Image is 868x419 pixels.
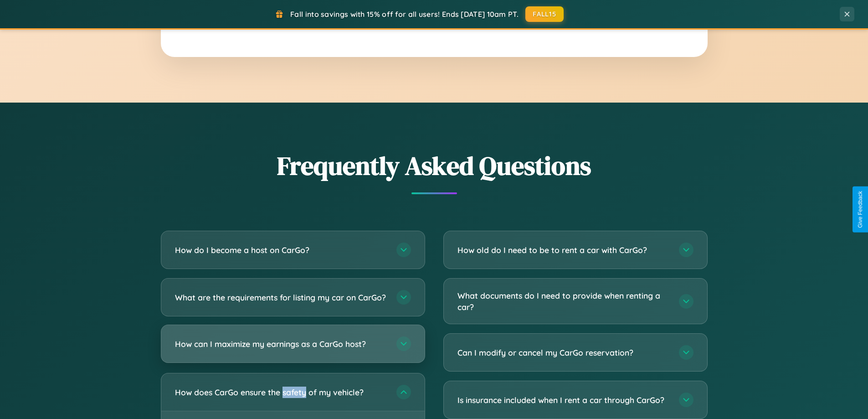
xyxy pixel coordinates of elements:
[457,394,670,406] h3: Is insurance included when I rent a car through CarGo?
[457,290,670,312] h3: What documents do I need to provide when renting a car?
[175,244,387,256] h3: How do I become a host on CarGo?
[290,10,519,19] span: Fall into savings with 15% off for all users! Ends [DATE] 10am PT.
[175,387,387,398] h3: How does CarGo ensure the safety of my vehicle?
[161,148,708,183] h2: Frequently Asked Questions
[175,292,387,303] h3: What are the requirements for listing my car on CarGo?
[457,347,670,358] h3: Can I modify or cancel my CarGo reservation?
[857,191,863,228] div: Give Feedback
[457,244,670,256] h3: How old do I need to be to rent a car with CarGo?
[175,338,387,350] h3: How can I maximize my earnings as a CarGo host?
[525,6,564,22] button: FALL15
